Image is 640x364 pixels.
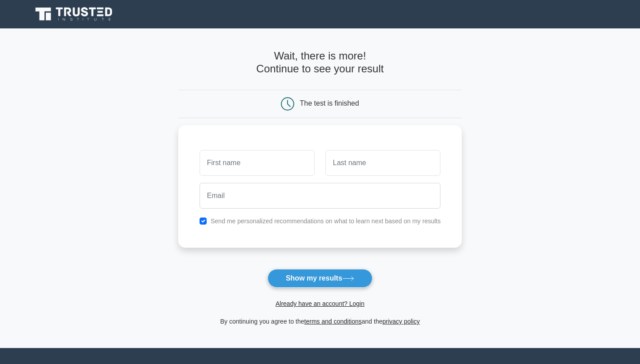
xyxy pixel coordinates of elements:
button: Show my results [268,269,372,288]
input: Email [200,183,441,209]
a: privacy policy [383,318,420,325]
div: By continuing you agree to the and the [173,316,468,327]
label: Send me personalized recommendations on what to learn next based on my results [211,218,441,225]
input: First name [200,150,315,176]
h4: Wait, there is more! Continue to see your result [178,50,462,75]
a: Already have an account? Login [276,300,364,307]
div: The test is finished [300,99,359,107]
a: terms and conditions [304,318,362,325]
input: Last name [325,150,440,176]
